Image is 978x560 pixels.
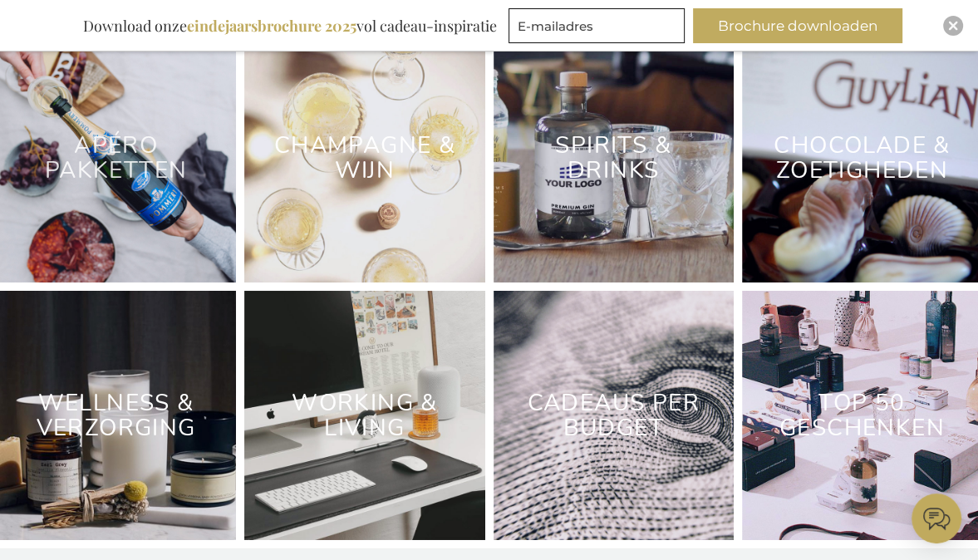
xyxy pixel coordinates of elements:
a: Cadeaus Per Budget [527,387,699,445]
a: Wellness & Verzorging [37,387,196,445]
button: Brochure downloaden [693,8,902,43]
a: Spirits & Drinks [555,130,671,187]
a: Chocolade & Zoetigheden [774,130,950,187]
b: eindejaarsbrochure 2025 [187,16,356,36]
input: E-mailadres [509,8,685,43]
a: TOP 50 GESCHENKEN [779,387,945,445]
div: Close [943,16,963,36]
a: Working & Living [292,387,438,445]
iframe: belco-activator-frame [912,494,961,543]
img: Close [948,21,958,31]
div: Download onze vol cadeau-inspiratie [76,8,504,43]
a: Apéro Pakketten [45,130,188,187]
a: Champagne & Wijn [274,130,455,187]
form: marketing offers and promotions [509,8,690,48]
